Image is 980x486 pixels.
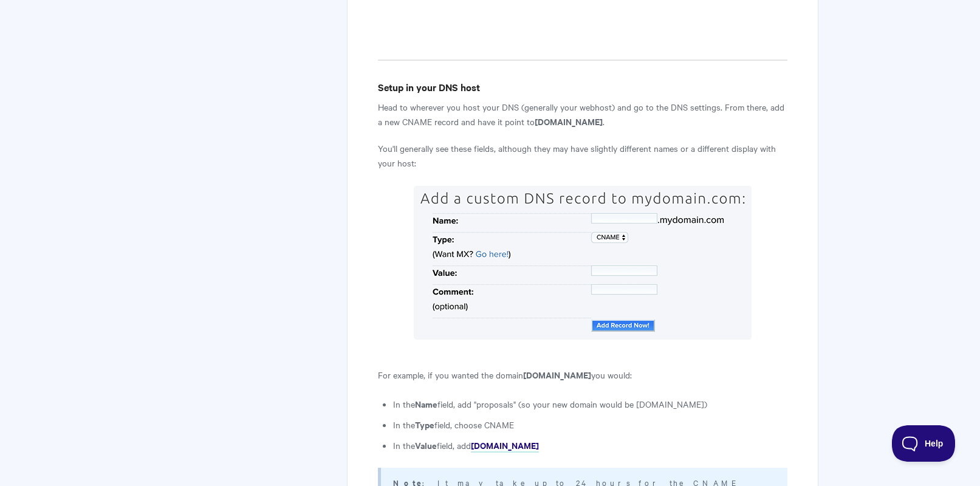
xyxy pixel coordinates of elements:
[415,397,437,410] strong: Name
[378,141,787,170] p: You'll generally see these fields, although they may have slightly different names or a different...
[378,368,787,382] p: For example, if you wanted the domain you would:
[393,417,787,432] li: In the field, choose CNAME
[415,418,434,431] strong: Type
[892,425,956,462] iframe: Toggle Customer Support
[535,115,603,128] strong: [DOMAIN_NAME]
[393,397,787,411] li: In the field, add "proposals" (so your new domain would be [DOMAIN_NAME])
[393,438,787,453] li: In the field, add
[378,80,787,95] h4: Setup in your DNS host
[471,439,539,453] a: [DOMAIN_NAME]
[378,100,787,129] p: Head to wherever you host your DNS (generally your webhost) and go to the DNS settings. From ther...
[414,186,752,340] img: A sample CNAME record form with no data entered
[471,439,539,451] strong: [DOMAIN_NAME]
[523,368,591,381] strong: [DOMAIN_NAME]
[415,439,437,451] strong: Value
